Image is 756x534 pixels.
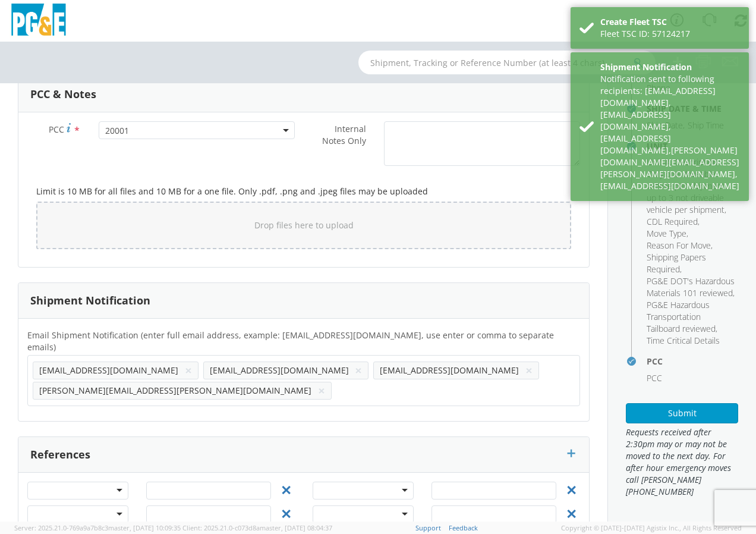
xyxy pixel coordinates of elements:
span: CDL Required [647,216,698,227]
button: × [185,363,192,378]
div: Fleet TSC ID: 57124217 [600,28,740,40]
div: Create Fleet TSC [600,16,740,28]
button: × [318,384,325,398]
h4: PCC [647,357,738,366]
span: Drop files here to upload [254,219,354,231]
button: Submit [626,403,738,423]
span: master, [DATE] 10:09:35 [108,523,181,532]
h5: Limit is 10 MB for all files and 10 MB for a one file. Only .pdf, .png and .jpeg files may be upl... [36,187,571,196]
span: Move Type [647,228,686,239]
li: , [647,299,735,335]
img: pge-logo-06675f144f4cfa6a6814.png [9,4,68,39]
span: [EMAIL_ADDRESS][DOMAIN_NAME] [39,365,178,376]
span: Internal Notes Only [322,123,366,146]
span: Server: 2025.21.0-769a9a7b8c3 [14,523,181,532]
h3: References [30,449,90,461]
h3: PCC & Notes [30,89,96,100]
span: 20001 [99,121,295,139]
div: Shipment Notification [600,61,740,73]
button: × [525,363,533,378]
span: master, [DATE] 08:04:37 [260,523,332,532]
span: Client: 2025.21.0-c073d8a [182,523,332,532]
a: Support [415,523,441,532]
span: Requests received after 2:30pm may or may not be moved to the next day. For after hour emergency ... [626,426,738,498]
span: Time Critical Details [647,335,720,346]
span: [EMAIL_ADDRESS][DOMAIN_NAME] [380,365,519,376]
li: , [647,275,735,299]
button: × [355,363,362,378]
span: [PERSON_NAME][EMAIL_ADDRESS][PERSON_NAME][DOMAIN_NAME] [39,385,311,396]
span: PG&E Hazardous Transportation Tailboard reviewed [647,299,716,334]
span: PCC [647,372,662,384]
span: [EMAIL_ADDRESS][DOMAIN_NAME] [210,365,349,376]
a: Feedback [449,523,478,532]
span: PG&E DOT's Hazardous Materials 101 reviewed [647,275,735,299]
span: PCC [49,124,64,135]
span: Shipping Papers Required [647,252,706,275]
li: , [647,240,713,252]
input: Shipment, Tracking or Reference Number (at least 4 chars) [358,51,656,74]
h3: Shipment Notification [30,295,150,307]
span: Email Shipment Notification (enter full email address, example: jdoe01@agistix.com, use enter or ... [27,329,554,353]
span: Copyright © [DATE]-[DATE] Agistix Inc., All Rights Reserved [561,523,742,533]
li: , [647,252,735,275]
li: , [647,216,700,228]
span: Reason For Move [647,240,711,251]
span: 20001 [105,125,288,136]
li: , [647,228,688,240]
div: Notification sent to following recipients: [EMAIL_ADDRESS][DOMAIN_NAME],[EMAIL_ADDRESS][DOMAIN_NA... [600,73,740,192]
